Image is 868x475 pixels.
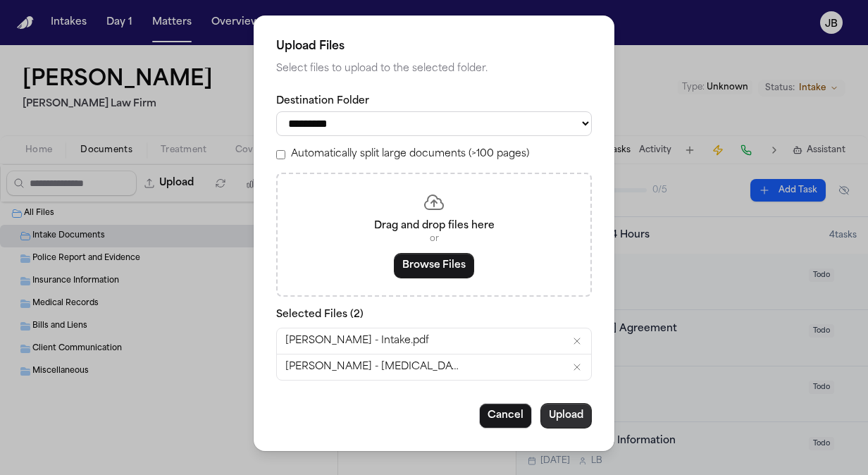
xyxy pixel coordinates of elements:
[276,38,592,55] h2: Upload Files
[571,335,583,347] button: Remove J. Figueroa - Intake.pdf
[394,253,474,278] button: Browse Files
[294,219,573,233] p: Drag and drop files here
[294,233,573,245] p: or
[276,61,592,78] p: Select files to upload to the selected folder.
[285,360,461,374] span: [PERSON_NAME] - [MEDICAL_DATA].pdf
[571,362,583,373] button: Remove J. Figueroa - Retainer.pdf
[291,147,529,161] label: Automatically split large documents (>100 pages)
[285,334,429,348] span: [PERSON_NAME] - Intake.pdf
[479,403,532,428] button: Cancel
[276,308,592,322] p: Selected Files ( 2 )
[276,94,592,109] label: Destination Folder
[540,403,592,428] button: Upload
